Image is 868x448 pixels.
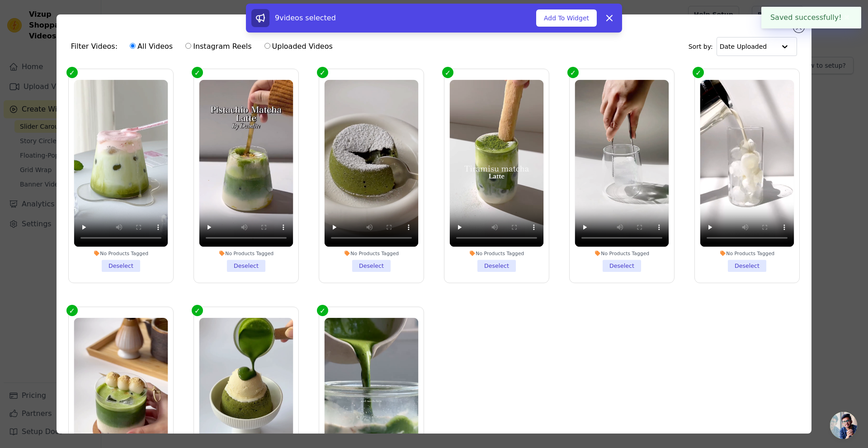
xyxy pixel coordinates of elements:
[450,250,544,257] div: No Products Tagged
[761,7,861,28] div: Saved successfully!
[275,14,336,22] span: 9 videos selected
[575,250,669,257] div: No Products Tagged
[842,12,852,23] button: Close
[199,250,293,257] div: No Products Tagged
[185,41,252,52] label: Instagram Reels
[324,250,418,257] div: No Products Tagged
[536,9,597,27] button: Add To Widget
[74,250,168,257] div: No Products Tagged
[129,41,173,52] label: All Videos
[700,250,794,257] div: No Products Tagged
[264,41,333,52] label: Uploaded Videos
[830,412,857,439] div: Open chat
[689,37,797,56] div: Sort by:
[71,36,338,57] div: Filter Videos:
